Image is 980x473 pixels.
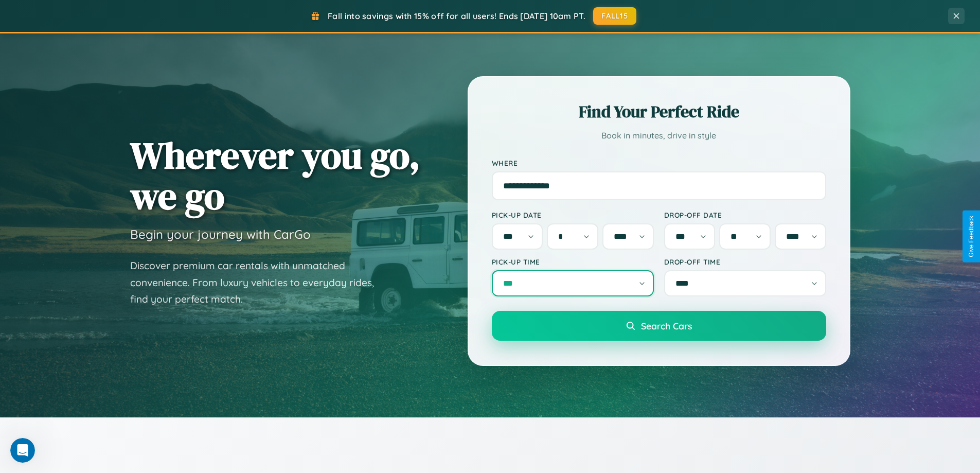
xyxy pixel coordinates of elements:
label: Where [492,159,826,167]
h1: Wherever you go, we go [130,135,420,216]
h3: Begin your journey with CarGo [130,226,311,242]
span: Search Cars [641,320,692,331]
button: Search Cars [492,311,826,341]
label: Pick-up Date [492,211,654,219]
p: Book in minutes, drive in style [492,128,826,143]
button: FALL15 [593,7,636,25]
label: Drop-off Time [664,257,826,266]
p: Discover premium car rentals with unmatched convenience. From luxury vehicles to everyday rides, ... [130,257,387,308]
iframe: Intercom live chat [10,438,35,463]
span: Fall into savings with 15% off for all users! Ends [DATE] 10am PT. [328,11,585,21]
label: Pick-up Time [492,257,654,266]
div: Give Feedback [968,216,975,257]
label: Drop-off Date [664,211,826,219]
h2: Find Your Perfect Ride [492,100,826,123]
